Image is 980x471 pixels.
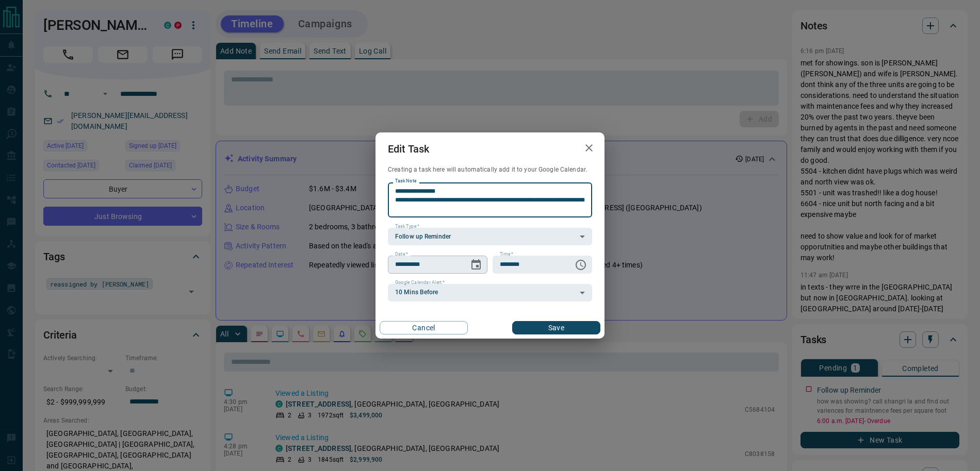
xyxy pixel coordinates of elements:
button: Choose time, selected time is 6:00 AM [570,255,591,275]
p: Creating a task here will automatically add it to your Google Calendar. [388,165,592,174]
div: 10 Mins Before [388,284,592,301]
button: Cancel [380,321,468,334]
label: Task Type [395,223,419,230]
h2: Edit Task [375,132,442,165]
button: Choose date, selected date is Oct 14, 2025 [466,255,486,275]
label: Time [500,251,513,258]
button: Save [512,321,600,334]
label: Google Calendar Alert [395,279,445,286]
div: Follow up Reminder [388,228,592,245]
label: Task Note [395,178,416,184]
label: Date [395,251,408,258]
